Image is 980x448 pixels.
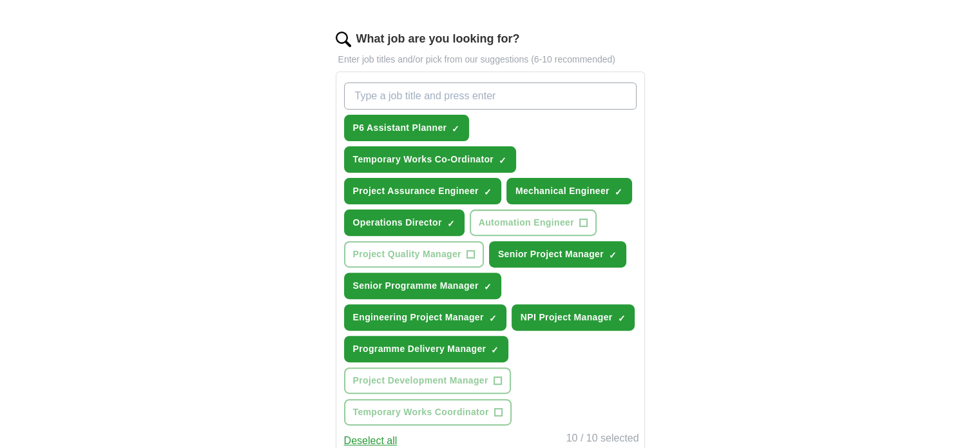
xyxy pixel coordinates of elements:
[344,241,484,268] button: Project Quality Manager
[344,336,509,362] button: Programme Delivery Manager✓
[344,83,637,110] input: Type a job title and press enter
[489,313,497,324] span: ✓
[506,178,632,204] button: Mechanical Engineer✓
[615,187,622,197] span: ✓
[491,345,499,355] span: ✓
[484,187,492,197] span: ✓
[353,342,486,356] span: Programme Delivery Manager
[336,53,645,66] p: Enter job titles and/or pick from our suggestions (6-10 recommended)
[470,209,597,236] button: Automation Engineer
[344,304,506,331] button: Engineering Project Manager✓
[484,282,492,292] span: ✓
[344,367,511,394] button: Project Development Manager
[609,250,617,260] span: ✓
[353,311,484,324] span: Engineering Project Manager
[356,30,520,48] label: What job are you looking for?
[489,241,626,268] button: Senior Project Manager✓
[353,248,461,261] span: Project Quality Manager
[353,121,447,135] span: P6 Assistant Planner
[344,399,512,425] button: Temporary Works Coordinator
[447,219,455,229] span: ✓
[452,124,459,134] span: ✓
[498,248,604,261] span: Senior Project Manager
[353,405,489,419] span: Temporary Works Coordinator
[353,279,479,293] span: Senior Programme Manager
[521,311,613,324] span: NPI Project Manager
[479,216,574,229] span: Automation Engineer
[344,115,470,141] button: P6 Assistant Planner✓
[344,273,501,299] button: Senior Programme Manager✓
[617,313,625,324] span: ✓
[353,216,442,229] span: Operations Director
[512,304,635,331] button: NPI Project Manager✓
[353,153,494,166] span: Temporary Works Co-Ordinator
[344,178,501,204] button: Project Assurance Engineer✓
[515,184,610,198] span: Mechanical Engineer
[336,32,351,47] img: search.png
[499,155,506,166] span: ✓
[353,184,479,198] span: Project Assurance Engineer
[344,146,517,173] button: Temporary Works Co-Ordinator✓
[353,374,488,387] span: Project Development Manager
[344,209,465,236] button: Operations Director✓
